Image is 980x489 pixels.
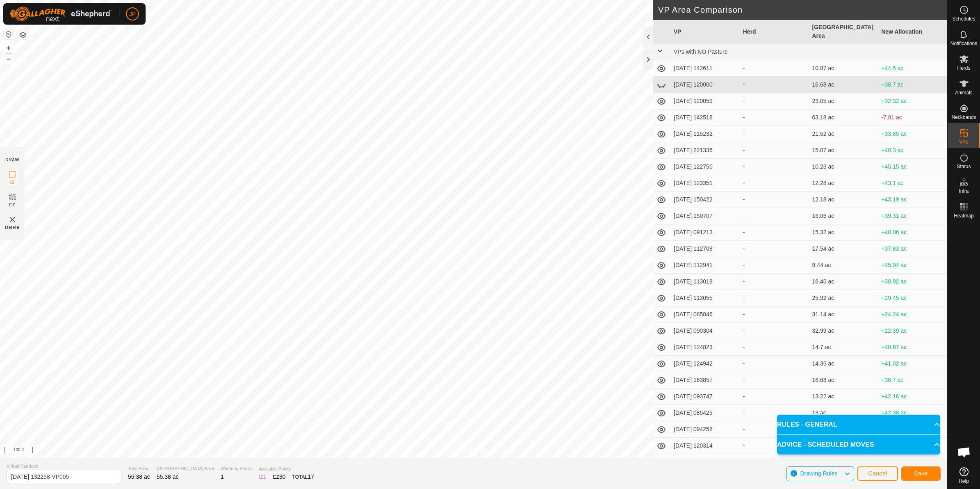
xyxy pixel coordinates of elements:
[670,175,740,192] td: [DATE] 123351
[800,470,837,477] span: Drawing Rules
[670,372,740,388] td: [DATE] 163857
[7,215,17,224] img: VP
[878,356,947,372] td: +41.02 ac
[128,465,150,472] span: Total Area
[670,126,740,142] td: [DATE] 115232
[878,126,947,142] td: +33.85 ac
[868,470,887,477] span: Cancel
[743,294,806,302] div: -
[743,277,806,286] div: -
[954,213,974,218] span: Heatmap
[809,93,878,110] td: 23.05 ac
[743,244,806,253] div: -
[743,310,806,319] div: -
[777,420,837,430] span: RULES - GENERAL
[878,224,947,241] td: +40.06 ac
[809,290,878,306] td: 25.92 ac
[4,54,14,64] button: –
[670,438,740,454] td: [DATE] 120314
[809,142,878,159] td: 15.07 ac
[878,290,947,306] td: +29.45 ac
[809,405,878,421] td: 13 ac
[777,440,874,450] span: ADVICE - SCHEDULED MOVES
[743,80,806,89] div: -
[857,466,898,481] button: Cancel
[670,388,740,405] td: [DATE] 093747
[959,189,969,194] span: Infra
[308,473,314,480] span: 17
[743,146,806,155] div: -
[957,164,971,169] span: Status
[878,306,947,323] td: +24.24 ac
[914,470,928,477] span: Save
[952,440,976,464] a: Open chat
[878,388,947,405] td: +42.16 ac
[809,159,878,175] td: 10.23 ac
[4,30,14,39] button: Reset Map
[878,372,947,388] td: +38.7 ac
[743,359,806,368] div: -
[777,415,940,434] p-accordion-header: RULES - GENERAL
[959,479,969,484] span: Help
[743,130,806,138] div: -
[743,64,806,73] div: -
[658,5,947,15] h2: VP Area Comparison
[743,195,806,204] div: -
[743,327,806,335] div: -
[878,274,947,290] td: +38.92 ac
[743,409,806,417] div: -
[809,110,878,126] td: 63.18 ac
[670,339,740,356] td: [DATE] 124823
[273,473,286,481] div: EZ
[129,10,136,18] span: JP
[670,159,740,175] td: [DATE] 122750
[670,290,740,306] td: [DATE] 113055
[279,473,286,480] span: 30
[809,306,878,323] td: 31.14 ac
[7,463,121,470] span: Virtual Paddock
[157,465,214,472] span: [GEOGRAPHIC_DATA] Area
[743,425,806,434] div: -
[950,41,977,46] span: Notifications
[670,274,740,290] td: [DATE] 113018
[670,323,740,339] td: [DATE] 090304
[743,179,806,187] div: -
[670,77,740,93] td: [DATE] 120000
[441,447,472,455] a: Privacy Policy
[878,405,947,421] td: +42.38 ac
[743,113,806,122] div: -
[743,376,806,384] div: -
[670,93,740,110] td: [DATE] 120059
[10,179,15,185] span: IZ
[777,435,940,455] p-accordion-header: ADVICE - SCHEDULED MOVES
[959,139,968,144] span: VPs
[743,343,806,352] div: -
[10,7,112,21] img: Gallagher Logo
[674,48,728,55] span: VPs with NO Pasture
[743,392,806,401] div: -
[809,388,878,405] td: 13.22 ac
[878,20,947,44] th: New Allocation
[670,454,740,471] td: [DATE] 110819
[221,473,224,480] span: 1
[809,20,878,44] th: [GEOGRAPHIC_DATA] Area
[878,175,947,192] td: +43.1 ac
[4,43,14,53] button: +
[670,306,740,323] td: [DATE] 085846
[128,473,150,480] span: 55.38 ac
[221,465,252,472] span: Watering Points
[482,447,506,455] a: Contact Us
[670,142,740,159] td: [DATE] 221336
[670,241,740,257] td: [DATE] 112708
[955,90,973,95] span: Animals
[743,261,806,270] div: -
[809,192,878,208] td: 12.18 ac
[670,208,740,224] td: [DATE] 150707
[743,458,806,466] div: -
[743,97,806,105] div: -
[878,192,947,208] td: +43.19 ac
[951,115,976,120] span: Neckbands
[743,228,806,237] div: -
[18,30,28,40] button: Map Layers
[809,208,878,224] td: 16.06 ac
